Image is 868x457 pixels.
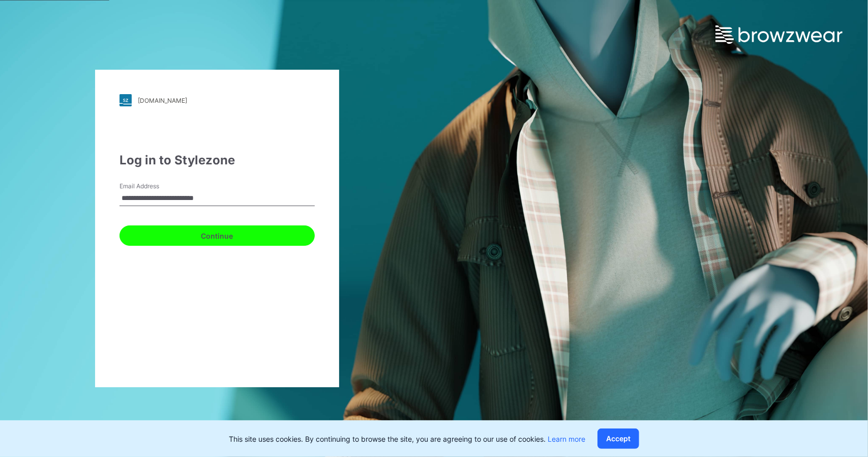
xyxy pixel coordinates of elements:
img: browzwear-logo.e42bd6dac1945053ebaf764b6aa21510.svg [715,25,843,44]
button: Accept [597,429,639,449]
a: Learn more [548,435,585,443]
p: This site uses cookies. By continuing to browse the site, you are agreeing to our use of cookies. [229,434,585,444]
a: [DOMAIN_NAME] [119,94,315,106]
div: Log in to Stylezone [119,151,315,169]
img: stylezone-logo.562084cfcfab977791bfbf7441f1a819.svg [119,94,132,106]
div: [DOMAIN_NAME] [138,97,187,104]
label: Email Address [119,182,191,191]
button: Continue [119,225,315,246]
